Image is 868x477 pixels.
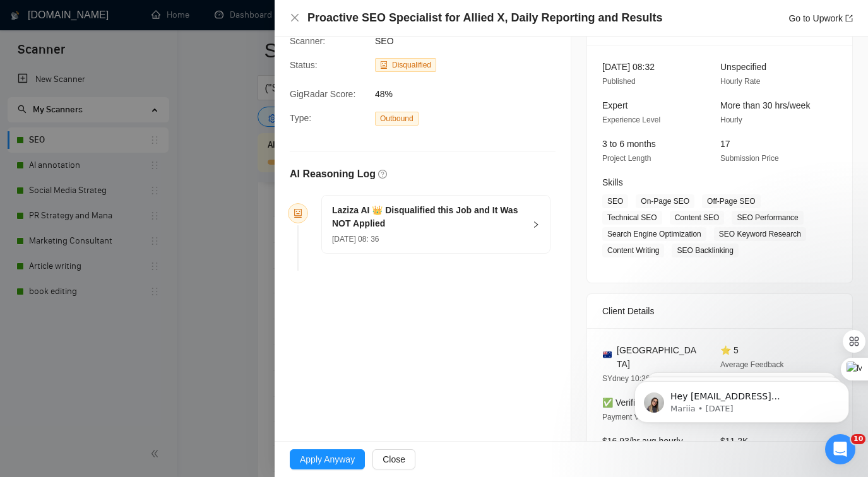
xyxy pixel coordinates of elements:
[617,343,700,371] span: [GEOGRAPHIC_DATA]
[602,244,664,257] span: Content Writing
[602,436,683,460] span: $16.93/hr avg hourly rate paid
[702,194,760,208] span: Off-Page SEO
[290,113,311,123] span: Type:
[290,449,365,469] button: Apply Anyway
[714,227,806,241] span: SEO Keyword Research
[602,62,655,72] span: [DATE] 08:32
[300,452,355,466] span: Apply Anyway
[332,204,525,230] h5: Laziza AI 👑 Disqualified this Job and It Was NOT Applied
[720,139,730,149] span: 17
[825,434,855,464] iframe: Intercom live chat
[720,100,810,110] span: More than 30 hrs/week
[720,77,760,86] span: Hourly Rate
[380,61,388,69] span: robot
[375,87,564,101] span: 48%
[602,227,706,241] span: Search Engine Optimization
[378,170,387,179] span: question-circle
[307,10,662,26] h4: Proactive SEO Specialist for Allied X, Daily Reporting and Results
[720,345,739,355] span: ⭐ 5
[383,452,405,466] span: Close
[602,77,636,86] span: Published
[602,211,662,225] span: Technical SEO
[851,434,865,444] span: 10
[615,355,868,443] iframe: Intercom notifications message
[603,350,612,359] img: 🇦🇺
[332,235,379,244] span: [DATE] 08: 36
[602,100,627,110] span: Expert
[375,112,419,126] span: Outbound
[720,154,779,163] span: Submission Price
[602,413,671,421] span: Payment Verification
[290,13,300,23] span: close
[720,115,742,124] span: Hourly
[602,177,623,187] span: Skills
[290,167,376,182] h5: AI Reasoning Log
[375,36,394,46] span: SEO
[602,154,651,163] span: Project Length
[392,61,431,69] span: Disqualified
[294,209,302,218] span: robot
[290,60,318,70] span: Status:
[290,89,355,99] span: GigRadar Score:
[670,211,725,225] span: Content SEO
[720,62,766,72] span: Unspecified
[602,397,645,408] span: ✅ Verified
[672,244,738,257] span: SEO Backlinking
[602,115,660,124] span: Experience Level
[290,13,300,23] button: Close
[602,374,663,383] span: SYdney 10:36 PM
[602,194,628,208] span: SEO
[845,15,853,22] span: export
[532,221,540,228] span: right
[788,13,853,23] a: Go to Upworkexport
[290,36,325,46] span: Scanner:
[732,211,803,225] span: SEO Performance
[602,294,837,328] div: Client Details
[372,449,415,469] button: Close
[602,139,656,149] span: 3 to 6 months
[636,194,694,208] span: On-Page SEO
